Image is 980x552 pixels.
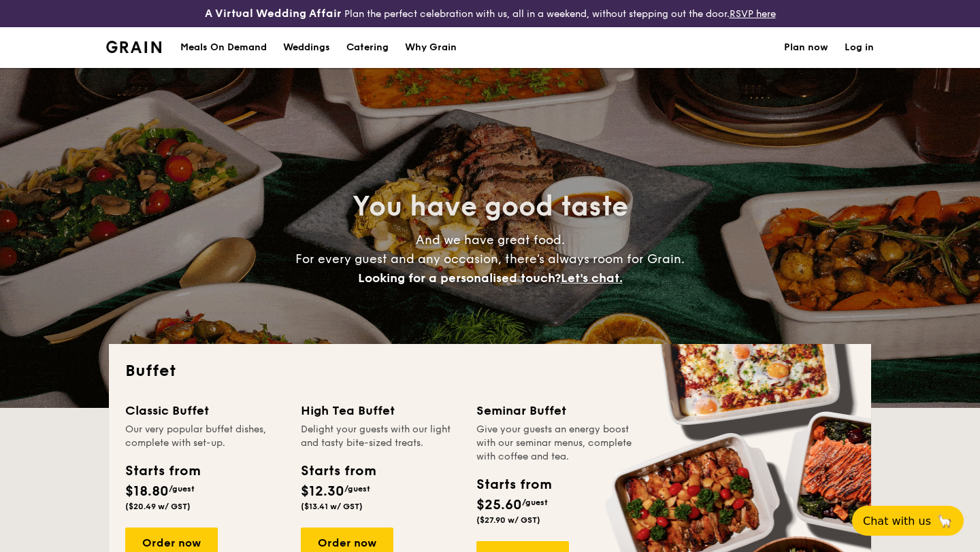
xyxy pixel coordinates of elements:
h4: A Virtual Wedding Affair [205,5,342,22]
a: Meals On Demand [172,27,275,68]
a: Catering [338,27,397,68]
div: Plan the perfect celebration with us, all in a weekend, without stepping out the door. [163,5,817,22]
span: Let's chat. [561,271,623,286]
span: ($20.49 w/ GST) [125,502,191,511]
div: Delight your guests with our light and tasty bite-sized treats. [301,423,460,450]
a: Plan now [784,27,828,68]
div: High Tea Buffet [301,401,460,420]
div: Our very popular buffet dishes, complete with set-up. [125,423,284,450]
span: Chat with us [863,515,931,528]
button: Chat with us🦙 [852,506,964,536]
span: /guest [522,498,548,507]
div: Classic Buffet [125,401,284,420]
a: Weddings [275,27,338,68]
span: And we have great food. For every guest and any occasion, there’s always room for Grain. [295,232,685,286]
div: Starts from [476,475,551,495]
span: /guest [169,484,195,494]
a: RSVP here [730,8,776,20]
img: Grain [106,41,161,53]
span: Looking for a personalised touch? [358,271,561,286]
div: Give your guests an energy boost with our seminar menus, complete with coffee and tea. [476,423,636,464]
div: Seminar Buffet [476,401,636,420]
a: Log in [845,27,874,68]
div: Weddings [283,27,330,68]
span: /guest [344,484,370,494]
span: ($27.90 w/ GST) [476,515,540,525]
span: $12.30 [301,483,344,500]
div: Meals On Demand [180,27,267,68]
h1: Catering [346,27,389,68]
a: Why Grain [397,27,465,68]
span: $25.60 [476,497,522,513]
div: Starts from [301,461,375,481]
h2: Buffet [125,360,855,382]
span: $18.80 [125,483,169,500]
span: ($13.41 w/ GST) [301,502,363,511]
span: You have good taste [353,190,628,223]
div: Why Grain [405,27,457,68]
div: Starts from [125,461,199,481]
span: 🦙 [936,513,953,529]
a: Logotype [106,41,161,53]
